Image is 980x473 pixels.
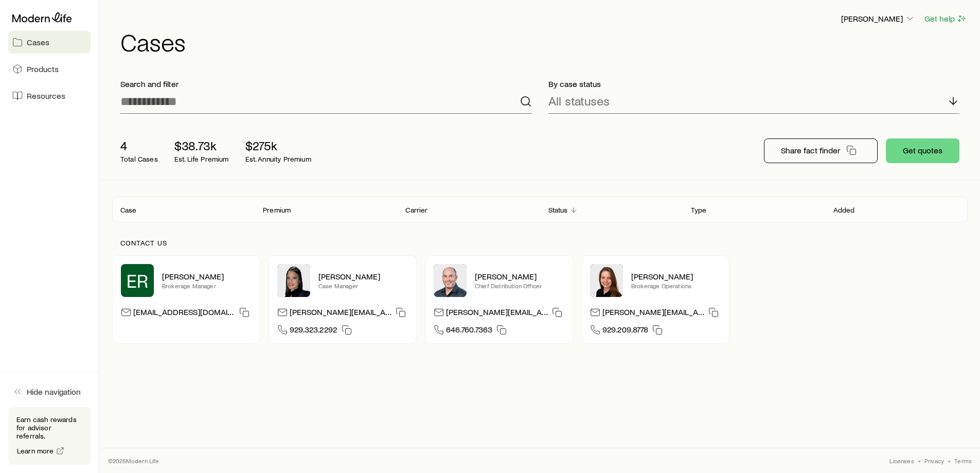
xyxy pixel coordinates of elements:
[8,31,91,54] a: Cases
[8,58,91,80] a: Products
[174,155,229,163] p: Est. Life Premium
[27,64,59,74] span: Products
[133,307,235,321] p: [EMAIL_ADDRESS][DOMAIN_NAME]
[112,197,968,222] div: Client cases
[245,138,311,153] p: $275k
[162,271,252,282] p: [PERSON_NAME]
[318,282,408,290] p: Case Manager
[174,138,229,153] p: $38.73k
[8,84,91,107] a: Resources
[17,447,54,454] span: Learn more
[781,145,840,155] p: Share fact finder
[886,138,959,163] button: Get quotes
[475,271,564,282] p: [PERSON_NAME]
[954,457,972,465] a: Terms
[446,324,492,338] span: 646.760.7363
[290,307,391,321] p: [PERSON_NAME][EMAIL_ADDRESS][DOMAIN_NAME]
[245,155,311,163] p: Est. Annuity Premium
[631,282,721,290] p: Brokerage Operations
[120,206,137,214] p: Case
[841,13,916,25] button: [PERSON_NAME]
[127,270,148,291] span: ER
[120,155,158,163] p: Total Cases
[475,282,564,290] p: Chief Distribution Officer
[120,29,968,54] h1: Cases
[162,282,252,290] p: Brokerage Manager
[602,307,704,321] p: [PERSON_NAME][EMAIL_ADDRESS][DOMAIN_NAME]
[691,206,707,214] p: Type
[446,307,548,321] p: [PERSON_NAME][EMAIL_ADDRESS][DOMAIN_NAME]
[434,264,467,297] img: Dan Pierson
[120,239,959,247] p: Contact us
[833,206,855,214] p: Added
[263,206,291,214] p: Premium
[924,457,944,465] a: Privacy
[602,324,648,338] span: 929.209.8778
[548,94,610,108] p: All statuses
[548,79,960,89] p: By case status
[948,457,950,465] span: •
[548,206,568,214] p: Status
[27,387,81,397] span: Hide navigation
[764,138,878,163] button: Share fact finder
[120,138,158,153] p: 4
[277,264,310,297] img: Elana Hasten
[889,457,914,465] a: Licenses
[8,380,91,403] button: Hide navigation
[924,13,968,25] button: Get help
[841,13,915,24] p: [PERSON_NAME]
[631,271,721,282] p: [PERSON_NAME]
[27,37,49,47] span: Cases
[108,457,159,465] p: © 2025 Modern Life
[405,206,427,214] p: Carrier
[16,415,82,440] p: Earn cash rewards for advisor referrals.
[27,91,65,101] span: Resources
[318,271,408,282] p: [PERSON_NAME]
[590,264,623,297] img: Ellen Wall
[918,457,920,465] span: •
[8,407,91,465] div: Earn cash rewards for advisor referrals.Learn more
[120,79,532,89] p: Search and filter
[290,324,337,338] span: 929.323.2292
